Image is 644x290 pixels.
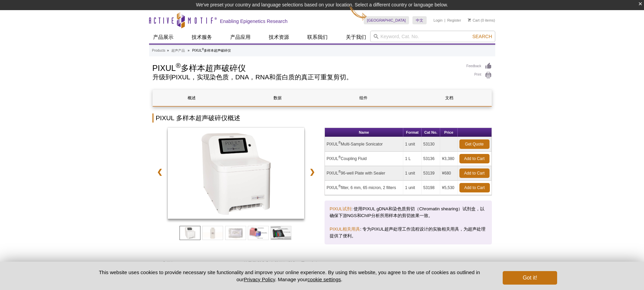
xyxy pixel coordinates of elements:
a: Add to Cart [459,168,490,178]
a: PIXUL试剂 [330,206,351,211]
input: Keyword, Cat. No. [370,31,495,42]
button: cookie settings [307,276,341,282]
td: 53198 [422,181,440,195]
sup: ® [338,155,341,159]
a: 数据 [239,90,317,106]
td: ¥5,530 [440,181,457,195]
sup: ® [176,62,181,69]
img: Your Cart [468,18,471,22]
a: Feedback [467,62,492,70]
a: 超声产品 [171,48,185,54]
td: 53136 [422,152,440,166]
a: 联系我们 [303,31,332,44]
sup: ® [338,141,341,144]
a: Login [433,18,443,23]
a: 技术服务 [188,31,216,44]
a: Add to Cart [459,154,490,163]
td: PIXUL Coupling Fluid [325,152,403,166]
sup: ® [338,184,341,188]
a: Products [152,48,165,54]
p: : 使用PIXUL gDNA和染色质剪切（Chromatin shearing）试剂盒，以确保下游NGS和ChIP分析所用样本的剪切效果一致。 [330,206,487,219]
li: » [188,49,190,52]
button: Search [470,33,494,39]
li: PIXUL 多样本超声破碎仪 [192,49,231,52]
li: | [445,16,446,24]
p: NGS应用如ChIP-Seq，RNA-Seq，RIP-Seq，外显子测序和全基因组测序，需要精确的样品片段化（200-600 bp）处理才能与短读长的测序平台兼容。与酶切方法相比，物理超声剪切具... [152,260,320,287]
img: Change Here [349,5,367,21]
a: ❮ [152,164,167,180]
h2: Enabling Epigenetics Research [220,18,288,24]
td: PIXUL Multi-Sample Sonicator [325,137,403,152]
td: 53139 [422,166,440,181]
a: 文档 [410,90,488,106]
sup: ® [202,48,204,51]
th: Name [325,128,403,137]
th: Price [440,128,457,137]
a: 关于我们 [342,31,370,44]
td: 1 unit [403,181,422,195]
a: [GEOGRAPHIC_DATA] [364,16,409,24]
a: 中文 [412,16,427,24]
h2: PIXUL 多样本超声破碎仪概述 [152,113,492,123]
a: Cart [468,18,480,23]
td: 1 unit [403,137,422,152]
li: (0 items) [468,16,495,24]
a: Privacy Policy [244,276,275,282]
a: Add to Cart [459,183,490,192]
td: 53130 [422,137,440,152]
li: » [167,49,169,52]
td: PIXUL 96-well Plate with Sealer [325,166,403,181]
a: 技术资源 [265,31,293,44]
span: Search [472,34,492,39]
p: This website uses cookies to provide necessary site functionality and improve your online experie... [87,269,492,283]
a: 产品应用 [226,31,255,44]
a: Print [467,72,492,79]
button: Got it! [503,271,557,285]
a: Register [447,18,461,23]
a: ❯ [305,164,319,180]
h2: 升级到PIXUL，实现染色质，DNA，RNA和蛋白质的真正可重复剪切。 [152,74,460,80]
td: 1 L [403,152,422,166]
a: 概述 [153,90,231,106]
td: 1 unit [403,166,422,181]
h1: PIXUL 多样本超声破碎仪 [152,62,460,73]
img: PIXUL Multi-Sample Sonicator [168,128,305,219]
a: 产品展示 [149,31,177,44]
td: ¥680 [440,166,457,181]
th: Format [403,128,422,137]
td: ¥3,380 [440,152,457,166]
a: 组件 [325,90,403,106]
td: PIXUL filter, 6 mm, 65 micron, 2 filters [325,181,403,195]
p: : 专为PIXUL超声处理工作流程设计的实验相关用具，为超声处理提供了便利。 [330,226,487,239]
a: Get Quote [459,139,490,149]
a: PIXUL Multi-Sample Sonicator [168,128,305,221]
a: PIXUL相关用具 [330,227,360,232]
sup: ® [338,170,341,174]
th: Cat No. [422,128,440,137]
